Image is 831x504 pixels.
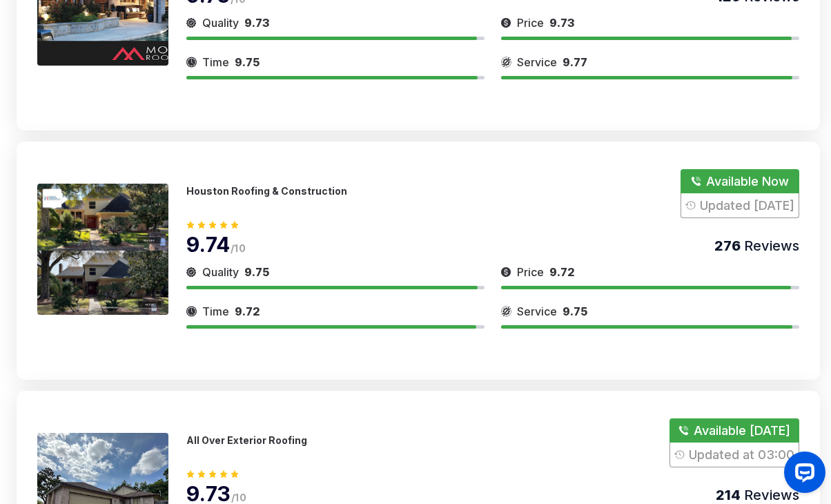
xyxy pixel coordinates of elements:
[235,304,260,318] span: 9.72
[186,232,231,257] span: 9.74
[517,54,557,70] span: Service
[186,264,197,280] img: slider icon
[231,492,246,503] span: /10
[501,303,511,320] img: slider icon
[714,238,741,254] span: 276
[244,265,269,279] span: 9.75
[202,14,239,31] span: Quality
[563,304,587,318] span: 9.75
[773,446,831,504] iframe: OpenWidget widget
[501,54,511,70] img: slider icon
[563,55,587,69] span: 9.77
[37,184,168,315] img: 175621013740575.jpeg
[186,54,197,70] img: slider icon
[549,16,574,30] span: 9.73
[186,303,197,320] img: slider icon
[202,303,229,320] span: Time
[716,487,741,503] span: 214
[549,265,575,279] span: 9.72
[186,185,347,197] p: Houston Roofing & Construction
[501,14,511,31] img: slider icon
[741,238,799,254] span: Reviews
[186,434,307,446] p: All Over Exterior Roofing
[517,303,557,320] span: Service
[202,54,229,70] span: Time
[517,14,544,31] span: Price
[202,264,239,280] span: Quality
[244,16,269,30] span: 9.73
[741,487,799,503] span: Reviews
[235,55,260,69] span: 9.75
[517,264,544,280] span: Price
[231,242,246,254] span: /10
[186,14,197,31] img: slider icon
[501,264,511,280] img: slider icon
